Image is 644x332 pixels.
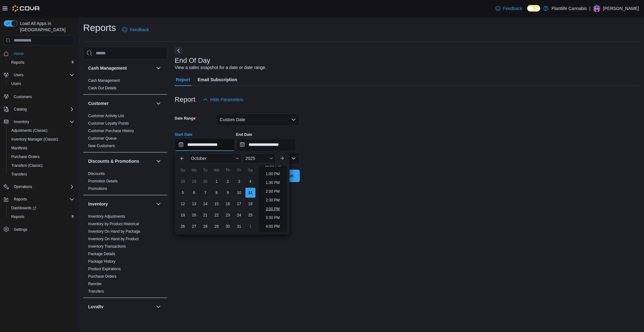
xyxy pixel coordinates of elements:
span: Inventory Adjustments [88,214,125,219]
button: Reports [1,195,77,204]
span: Reorder [88,281,102,286]
input: Dark Mode [527,5,540,12]
h3: Cash Management [88,65,127,71]
h1: Reports [83,22,116,34]
a: Feedback [493,2,525,15]
div: day-16 [223,199,233,209]
div: Cash Management [83,77,167,94]
a: Reports [9,59,27,66]
label: Start Date [175,132,193,137]
span: Customer Queue [88,136,117,141]
button: Open list of options [291,156,296,161]
div: Customer [83,112,167,152]
button: Catalog [1,105,77,114]
a: Users [9,80,23,87]
input: Press the down key to enter a popover containing a calendar. Press the escape key to close the po... [175,138,235,151]
div: Discounts & Promotions [83,170,167,195]
span: New Customers [88,143,115,148]
div: day-25 [245,210,255,220]
span: Manifests [11,146,27,151]
a: Transfers [9,171,29,178]
span: Load All Apps in [GEOGRAPHIC_DATA] [18,20,74,33]
span: Purchase Orders [9,153,74,161]
span: Transfers [11,172,27,177]
a: Inventory On Hand by Product [88,237,138,241]
button: Inventory [88,201,153,207]
button: Settings [1,225,77,234]
span: Inventory Manager (Classic) [11,137,58,142]
div: Button. Open the year selector. 2025 is currently selected. [243,153,276,163]
div: day-6 [189,188,199,198]
span: Reports [9,213,74,221]
span: Inventory Transactions [88,244,126,249]
span: Home [11,50,74,57]
span: Promotion Details [88,179,118,184]
h3: Discounts & Promotions [88,158,139,164]
a: Package Details [88,252,115,256]
div: day-24 [234,210,244,220]
div: day-27 [189,221,199,231]
button: Inventory [155,200,162,208]
button: Inventory Manager (Classic) [6,135,77,144]
button: Purchase Orders [6,152,77,161]
span: Discounts [88,171,105,176]
div: October, 2025 [177,176,256,232]
div: day-18 [245,199,255,209]
div: day-30 [223,221,233,231]
span: Users [11,71,74,79]
button: Cash Management [155,64,162,72]
li: 3:30 PM [263,214,282,221]
div: day-28 [200,221,210,231]
div: day-8 [212,188,222,198]
div: day-14 [200,199,210,209]
div: day-15 [212,199,222,209]
div: day-3 [234,176,244,186]
span: Inventory On Hand by Package [88,229,140,234]
button: Reports [6,58,77,67]
span: Package Details [88,251,115,256]
span: Catalog [11,106,74,113]
button: Manifests [6,144,77,152]
div: Sa [245,165,255,175]
span: Reports [11,60,24,65]
div: day-9 [223,188,233,198]
p: Plantlife Cannabis [551,5,587,12]
span: Adjustments (Classic) [9,127,74,134]
a: Reorder [88,282,102,286]
button: Custom Date [216,113,300,126]
div: day-17 [234,199,244,209]
a: Dashboards [6,204,77,212]
button: Customer [155,100,162,107]
h3: End Of Day [175,57,210,64]
div: day-10 [234,188,244,198]
button: Home [1,49,77,58]
span: Manifests [9,144,74,152]
a: Home [11,50,26,57]
span: Cash Out Details [88,86,117,91]
div: day-12 [178,199,188,209]
button: Hide Parameters [200,93,246,106]
button: Inventory [1,117,77,126]
button: Transfers [6,170,77,179]
span: Product Expirations [88,266,121,271]
div: Button. Open the month selector. October is currently selected. [189,153,242,163]
span: Transfers [9,171,74,178]
span: Report [176,73,190,86]
a: Manifests [9,144,30,152]
a: Cash Management [88,78,120,83]
span: Transfers (Classic) [11,163,43,168]
div: day-19 [178,210,188,220]
span: Purchase Orders [11,154,40,159]
p: [PERSON_NAME] [603,5,639,12]
a: Promotions [88,186,107,191]
div: Th [223,165,233,175]
a: Settings [11,226,30,233]
a: Inventory Adjustments [88,214,125,219]
span: Reports [14,197,27,202]
span: Email Subscription [198,73,237,86]
button: Discounts & Promotions [155,157,162,165]
div: Mo [189,165,199,175]
span: Adjustments (Classic) [11,128,48,133]
div: day-4 [245,176,255,186]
